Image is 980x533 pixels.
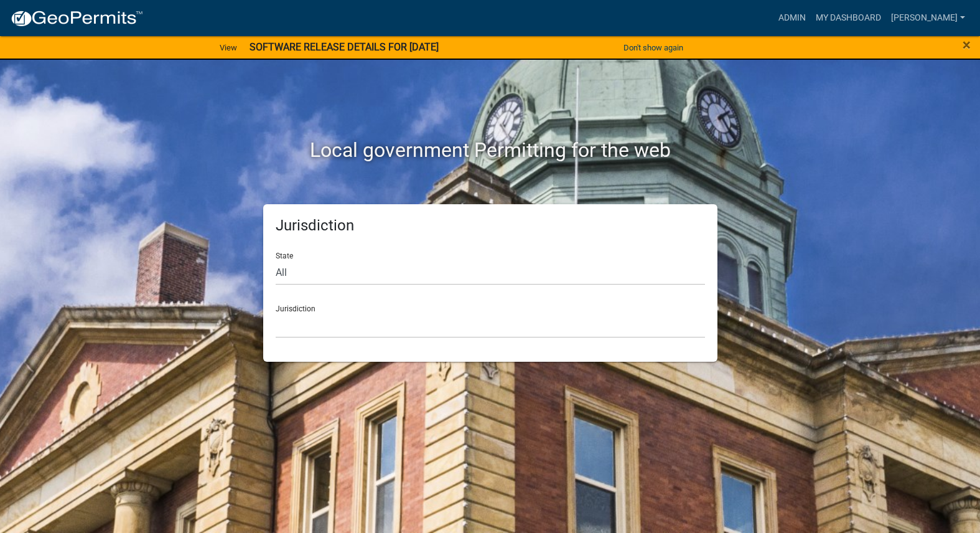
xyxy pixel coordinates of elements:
[963,37,971,52] button: Close
[145,138,836,162] h2: Local government Permitting for the web
[250,41,439,53] strong: SOFTWARE RELEASE DETAILS FOR [DATE]
[886,6,970,30] a: [PERSON_NAME]
[276,217,705,235] h5: Jurisdiction
[811,6,886,30] a: My Dashboard
[618,37,688,58] button: Don't show again
[773,6,811,30] a: Admin
[963,36,971,54] span: ×
[215,37,242,58] a: View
